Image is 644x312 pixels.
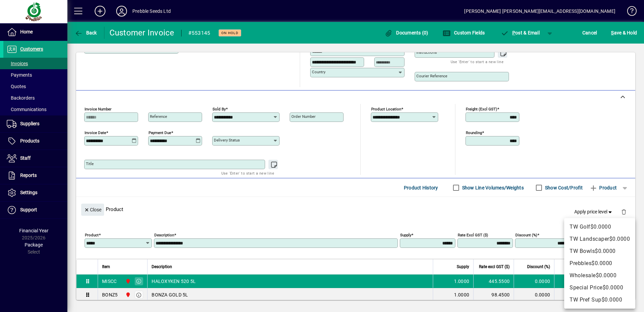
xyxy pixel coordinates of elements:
[570,236,609,242] span: TW Landscaper
[609,236,630,242] span: $0.0000
[603,284,623,291] span: $0.0000
[570,272,596,279] span: Wholesale
[596,272,617,279] span: $0.0000
[595,248,616,254] span: $0.0000
[602,296,622,303] span: $0.0000
[590,224,611,230] span: $0.0000
[570,260,591,266] span: Prebbles
[570,248,595,254] span: TW Bowls
[570,284,603,291] span: Special Price
[570,224,590,230] span: TW Golf
[570,296,602,303] span: TW Pref Sup
[591,260,612,266] span: $0.0000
